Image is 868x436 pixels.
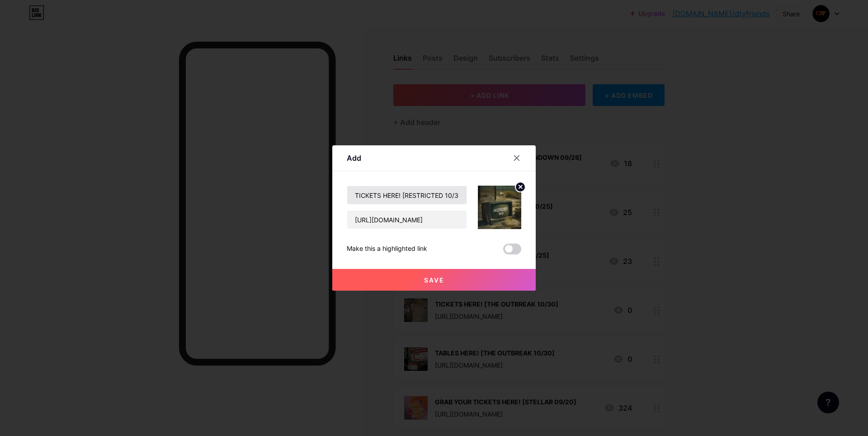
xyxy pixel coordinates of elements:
[332,269,536,291] button: Save
[347,153,361,163] div: Add
[347,211,467,229] input: URL
[347,244,427,254] div: Make this a highlighted link
[424,276,444,284] span: Save
[478,186,521,229] img: link_thumbnail
[347,186,467,204] input: Title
